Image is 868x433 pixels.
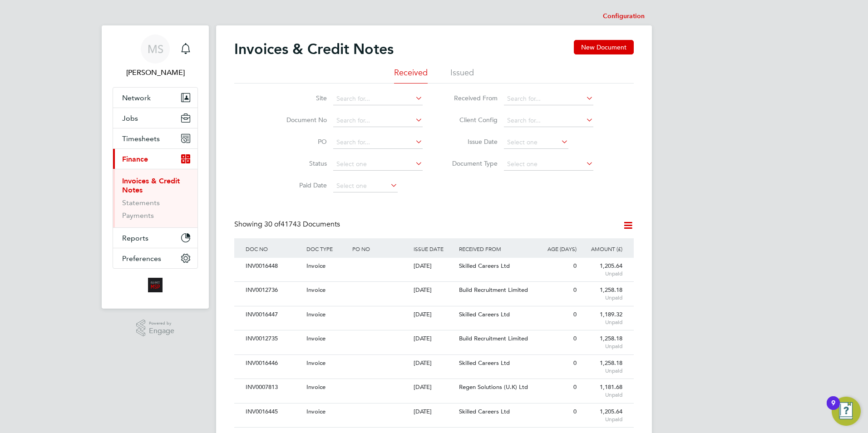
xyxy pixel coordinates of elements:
[579,403,625,427] div: 1,205.64
[306,408,325,415] span: Invoice
[234,220,342,229] div: Showing
[122,155,148,163] span: Finance
[243,238,304,259] div: DOC NO
[445,94,498,102] label: Received From
[122,198,160,207] a: Statements
[306,359,325,367] span: Invoice
[579,306,625,330] div: 1,189.32
[581,416,622,423] span: Unpaid
[136,320,175,337] a: Powered byEngage
[504,93,593,105] input: Search for...
[113,108,197,128] button: Jobs
[113,228,197,248] button: Reports
[445,159,498,167] label: Document Type
[579,379,625,403] div: 1,181.68
[579,282,625,305] div: 1,258.18
[581,391,622,399] span: Unpaid
[148,278,163,292] img: alliancemsp-logo-retina.png
[411,330,457,347] div: [DATE]
[306,383,325,391] span: Invoice
[581,294,622,301] span: Unpaid
[275,159,327,167] label: Status
[459,335,528,342] span: Build Recruitment Limited
[122,234,148,242] span: Reports
[459,359,510,367] span: Skilled Careers Ltd
[333,136,423,149] input: Search for...
[533,238,579,259] div: AGE (DAYS)
[264,220,340,229] span: 41743 Documents
[243,379,304,396] div: INV0007813
[411,403,457,420] div: [DATE]
[411,238,457,259] div: ISSUE DATE
[122,114,138,123] span: Jobs
[573,310,577,318] span: 0
[306,286,325,294] span: Invoice
[304,238,350,259] div: DOC TYPE
[113,149,197,169] button: Finance
[113,248,197,268] button: Preferences
[445,116,498,124] label: Client Config
[459,408,510,415] span: Skilled Careers Ltd
[459,286,528,294] span: Build Recruitment Limited
[459,262,510,270] span: Skilled Careers Ltd
[445,138,498,146] label: Issue Date
[243,330,304,347] div: INV0012735
[149,327,174,335] span: Engage
[306,262,325,270] span: Invoice
[113,169,197,227] div: Finance
[275,138,327,146] label: PO
[411,258,457,275] div: [DATE]
[148,43,163,55] span: MS
[579,330,625,354] div: 1,258.18
[122,254,161,263] span: Preferences
[581,319,622,326] span: Unpaid
[243,306,304,323] div: INV0016447
[275,116,327,124] label: Document No
[504,136,568,149] input: Select one
[504,158,593,171] input: Select one
[573,286,577,294] span: 0
[411,355,457,372] div: [DATE]
[243,282,304,299] div: INV0012736
[581,343,622,350] span: Unpaid
[832,397,861,426] button: Open Resource Center, 9 new notifications
[579,238,625,259] div: AMOUNT (£)
[573,359,577,367] span: 0
[459,383,528,391] span: Regen Solutions (U.K) Ltd
[122,177,180,194] a: Invoices & Credit Notes
[411,379,457,396] div: [DATE]
[411,282,457,299] div: [DATE]
[243,355,304,372] div: INV0016446
[122,134,160,143] span: Timesheets
[275,181,327,189] label: Paid Date
[275,94,327,102] label: Site
[581,270,622,277] span: Unpaid
[504,114,593,127] input: Search for...
[573,383,577,391] span: 0
[113,278,198,292] a: Go to home page
[457,238,533,259] div: RECEIVED FROM
[113,67,198,78] span: Michael Stone
[122,93,151,102] span: Network
[579,258,625,281] div: 1,205.64
[122,211,154,220] a: Payments
[573,335,577,342] span: 0
[350,238,411,259] div: PO NO
[573,408,577,415] span: 0
[603,7,645,25] li: Configuration
[113,128,197,148] button: Timesheets
[581,367,622,374] span: Unpaid
[333,180,398,192] input: Select one
[459,310,510,318] span: Skilled Careers Ltd
[234,40,394,58] h2: Invoices & Credit Notes
[243,258,304,275] div: INV0016448
[574,40,634,54] button: New Document
[243,403,304,420] div: INV0016445
[831,403,835,415] div: 9
[306,310,325,318] span: Invoice
[102,25,209,309] nav: Main navigation
[306,335,325,342] span: Invoice
[394,67,428,84] li: Received
[579,355,625,379] div: 1,258.18
[333,114,423,127] input: Search for...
